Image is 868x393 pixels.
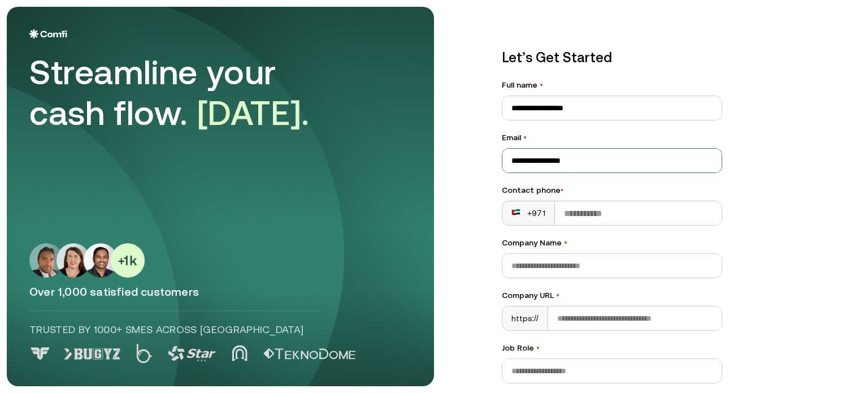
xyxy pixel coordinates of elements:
[263,348,355,360] img: Logo 5
[502,290,722,301] label: Company URL
[502,79,722,91] label: Full name
[29,347,51,360] img: Logo 0
[29,322,320,337] p: Trusted by 1000+ SMEs across [GEOGRAPHIC_DATA]
[502,306,548,330] div: https://
[232,345,248,361] img: Logo 4
[502,237,722,249] label: Company Name
[168,346,216,361] img: Logo 3
[502,132,722,144] label: Email
[197,93,310,132] span: [DATE].
[556,291,559,300] span: •
[536,343,540,352] span: •
[523,133,527,142] span: •
[29,52,346,133] div: Streamline your cash flow.
[561,185,563,195] span: •
[29,29,67,38] img: Logo
[564,238,567,247] span: •
[502,184,722,196] div: Contact phone
[502,47,722,68] p: Let’s Get Started
[64,348,120,360] img: Logo 1
[136,344,152,363] img: Logo 2
[511,208,545,219] div: +971
[29,284,411,299] p: Over 1,000 satisfied customers
[502,342,722,354] label: Job Role
[540,80,543,89] span: •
